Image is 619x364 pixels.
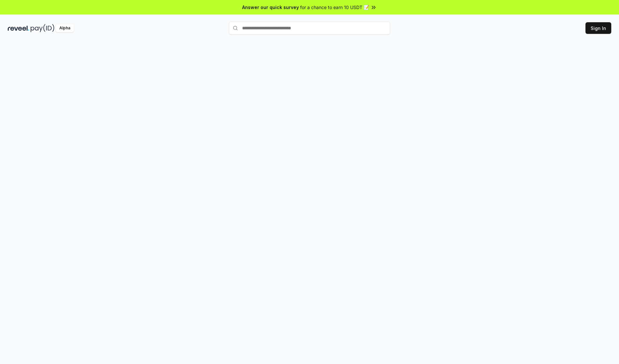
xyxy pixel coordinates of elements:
span: Answer our quick survey [242,4,299,11]
button: Sign In [585,22,611,34]
img: reveel_dark [8,24,29,32]
span: for a chance to earn 10 USDT 📝 [300,4,369,11]
div: Alpha [56,24,74,32]
img: pay_id [31,24,54,32]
